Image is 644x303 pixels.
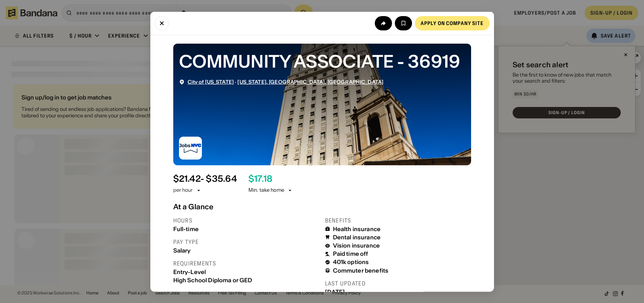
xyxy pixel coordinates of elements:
div: Requirements [173,259,319,267]
div: At a Glance [173,202,471,211]
div: Entry-Level [173,268,319,275]
div: Hours [173,216,319,224]
div: Health insurance [333,225,381,232]
a: City of [US_STATE] [188,78,234,85]
div: Pay type [173,238,319,245]
div: COMMUNITY ASSOCIATE - 36919 [179,49,465,73]
div: Dental insurance [333,234,381,240]
div: Salary [173,247,319,254]
div: $ 17.18 [248,174,272,184]
div: Last updated [325,279,471,287]
div: [DATE] [325,288,471,295]
div: Apply on company site [421,20,484,25]
div: Paid time off [333,250,368,257]
div: · [188,79,384,85]
a: [US_STATE], [GEOGRAPHIC_DATA], [GEOGRAPHIC_DATA] [237,78,383,85]
div: per hour [173,187,193,194]
div: Min. take home [248,187,293,194]
div: Benefits [325,216,471,224]
div: Full-time [173,225,319,232]
div: Vision insurance [333,242,380,249]
div: 401k options [333,259,369,265]
div: High School Diploma or GED [173,277,319,283]
button: Close [155,16,169,30]
img: City of New York logo [179,136,202,159]
div: Commuter benefits [333,267,389,274]
div: $ 21.42 - $35.64 [173,174,237,184]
